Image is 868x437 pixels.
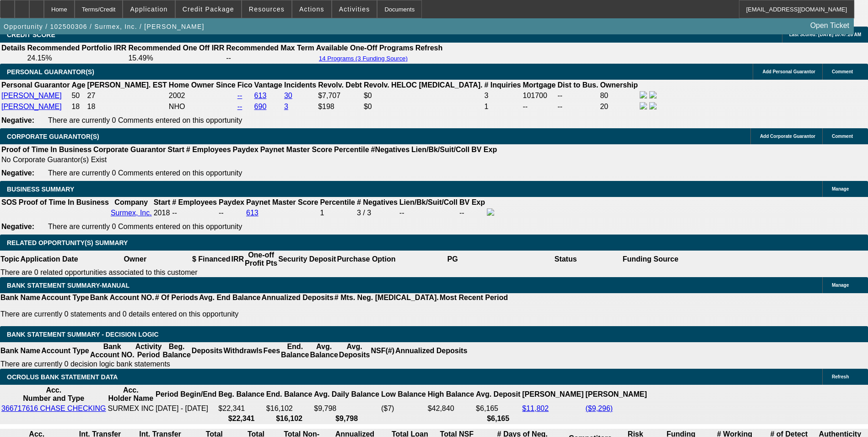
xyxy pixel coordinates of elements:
span: PERSONAL GUARANTOR(S) [7,68,94,76]
a: Open Ticket [807,18,853,33]
th: Low Balance [381,386,426,403]
td: ($7) [381,404,426,413]
td: 80 [599,91,638,101]
span: Opportunity / 102500306 / Surmex, Inc. / [PERSON_NAME] [4,23,205,30]
th: Period Begin/End [155,386,217,403]
a: 366717616 CHASE CHECKING [1,404,106,412]
th: # Mts. Neg. [MEDICAL_DATA]. [334,293,439,302]
th: One-off Profit Pts [244,251,278,268]
img: facebook-icon.png [640,91,647,98]
td: $42,840 [427,404,474,413]
b: Lien/Bk/Suit/Coll [411,146,469,153]
th: Purchase Option [336,251,396,268]
span: OCROLUS BANK STATEMENT DATA [7,373,118,381]
th: Status [509,251,622,268]
button: Activities [332,0,377,18]
span: Last Scored: [DATE] 10:47:26 AM [789,32,861,37]
b: Start [167,146,184,153]
span: Comment [832,134,853,139]
td: -- [557,102,599,112]
a: -- [237,103,243,110]
th: Recommended One Off IRR [128,44,225,53]
th: Annualized Deposits [395,342,468,360]
b: Vantage [254,81,282,89]
b: Start [154,198,170,206]
td: 18 [87,102,167,112]
button: 14 Programs (3 Funding Source) [316,55,410,62]
th: Acc. Holder Name [108,386,154,403]
span: Add Personal Guarantor [762,69,815,74]
td: 18 [71,102,86,112]
span: BANK STATEMENT SUMMARY-MANUAL [7,282,129,289]
a: Surmex, Inc. [111,209,152,217]
img: linkedin-icon.png [649,102,657,109]
td: 24.15% [27,54,127,63]
th: Most Recent Period [439,293,508,302]
th: PG [396,251,509,268]
td: -- [459,208,485,218]
b: Fico [237,81,253,89]
a: -- [237,92,243,99]
b: BV Exp [459,198,485,206]
th: Beg. Balance [218,386,264,403]
b: Paynet Master Score [260,146,332,153]
td: SURMEX INC [108,404,154,413]
th: [PERSON_NAME] [522,386,584,403]
td: $0 [363,102,483,112]
th: Recommended Max Term [226,44,315,53]
th: Fees [263,342,280,360]
td: -- [557,91,599,101]
td: 3 [484,91,521,101]
p: There are currently 0 statements and 0 details entered on this opportunity [0,310,508,318]
b: Negative: [1,223,34,230]
a: $11,802 [522,404,549,412]
a: 690 [254,103,267,110]
b: Lien/Bk/Suit/Coll [399,198,458,206]
b: [PERSON_NAME]. EST [87,81,167,89]
b: # Inquiries [484,81,521,89]
b: Dist to Bus. [558,81,598,89]
th: $22,341 [218,414,264,423]
b: Paydex [219,198,244,206]
td: 101700 [523,91,556,101]
button: Actions [292,0,331,18]
th: Recommended Portfolio IRR [27,44,127,53]
span: Add Corporate Guarantor [760,134,815,139]
th: Avg. Deposits [339,342,371,360]
span: Manage [832,186,849,191]
span: BUSINESS SUMMARY [7,186,74,193]
th: Withdrawls [223,342,263,360]
b: Paydex [233,146,259,153]
b: Paynet Master Score [246,198,318,206]
td: -- [523,102,556,112]
td: 20 [599,102,638,112]
a: ($9,296) [586,404,613,412]
td: $16,102 [266,404,313,413]
th: Bank Account NO. [90,293,155,302]
b: Ownership [600,81,638,89]
td: -- [226,54,315,63]
b: Percentile [334,146,369,153]
button: Application [123,0,174,18]
b: Age [71,81,85,89]
th: End. Balance [280,342,309,360]
th: Funding Source [622,251,679,268]
th: Beg. Balance [162,342,191,360]
th: $ Financed [192,251,231,268]
th: $9,798 [313,414,380,423]
td: -- [399,208,458,218]
b: Revolv. HELOC [MEDICAL_DATA]. [364,81,483,89]
button: Credit Package [176,0,241,18]
b: Company [114,198,148,206]
th: Avg. End Balance [199,293,261,302]
td: 50 [71,91,86,101]
th: High Balance [427,386,474,403]
b: BV Exp [471,146,497,153]
th: Available One-Off Programs [316,44,414,53]
span: Manage [832,283,849,288]
b: Incidents [284,81,316,89]
b: Negative: [1,116,34,124]
td: $198 [318,102,362,112]
div: 3 / 3 [357,209,398,217]
span: There are currently 0 Comments entered on this opportunity [48,169,242,177]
